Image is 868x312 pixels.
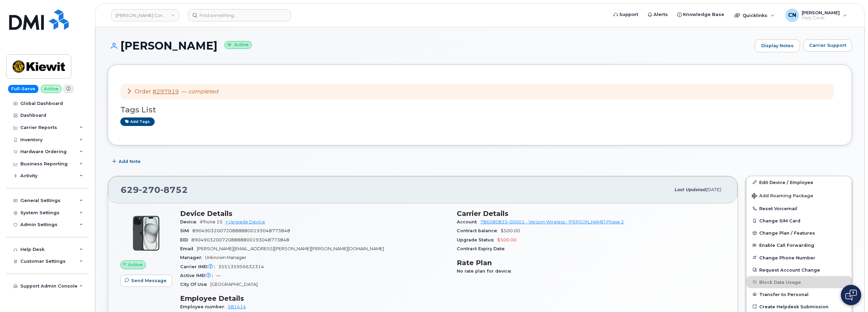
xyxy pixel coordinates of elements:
[746,239,852,251] button: Enable Call Forwarding
[746,202,852,215] button: Reset Voicemail
[457,219,480,224] span: Account
[746,276,852,288] button: Block Data Usage
[228,304,246,309] a: 581414
[119,158,141,165] span: Add Note
[180,264,218,269] span: Carrier IMEI
[746,264,852,276] button: Request Account Change
[674,187,706,192] span: Last updated
[180,237,191,242] span: EID
[759,243,814,248] span: Enable Call Forwarding
[746,188,852,202] button: Add Roaming Package
[752,193,813,200] span: Add Roaming Package
[809,42,846,49] span: Carrier Support
[192,228,290,233] span: 89049032007208888800193048773848
[108,155,146,168] button: Add Note
[746,252,852,264] button: Change Phone Number
[224,41,252,49] small: Active
[108,40,751,52] h1: [PERSON_NAME]
[180,282,210,287] span: City Of Use
[457,209,725,218] h3: Carrier Details
[457,228,501,233] span: Contract balance
[180,255,205,260] span: Manager
[457,237,497,242] span: Upgrade Status
[755,39,800,52] a: Display Notes
[746,215,852,227] button: Change SIM Card
[131,277,167,284] span: Send Message
[180,209,449,218] h3: Device Details
[153,88,179,95] a: #297919
[746,227,852,239] button: Change Plan / Features
[139,185,160,195] span: 270
[210,282,258,287] span: [GEOGRAPHIC_DATA]
[746,288,852,300] button: Transfer to Personal
[180,228,192,233] span: SIM
[457,246,508,251] span: Contract Expiry Date
[180,246,197,251] span: Email
[497,237,517,242] span: $500.00
[501,228,520,233] span: $500.00
[225,219,265,224] a: + Upgrade Device
[746,176,852,188] a: Edit Device / Employee
[803,39,852,52] button: Carrier Support
[457,269,515,274] span: No rate plan for device
[197,246,384,251] span: [PERSON_NAME][EMAIL_ADDRESS][PERSON_NAME][PERSON_NAME][DOMAIN_NAME]
[180,219,200,224] span: Device
[759,231,815,236] span: Change Plan / Features
[180,273,216,278] span: Active IMEI
[128,261,143,268] span: Active
[120,275,172,287] button: Send Message
[706,187,721,192] span: [DATE]
[205,255,246,260] span: Unknown Manager
[120,106,839,114] h3: Tags List
[200,219,223,224] span: iPhone 15
[457,259,725,267] h3: Rate Plan
[126,213,167,254] img: iPhone_15_Black.png
[216,273,221,278] span: —
[480,219,624,224] a: 786080835-00001 - Verizon Wireless - [PERSON_NAME] Phase 2
[120,117,155,126] a: Add tags
[160,185,188,195] span: 8752
[218,264,264,269] span: 355135956632314
[845,290,857,300] img: Open chat
[180,294,449,302] h3: Employee Details
[188,88,218,95] em: completed
[180,304,228,309] span: Employee number
[181,88,218,95] span: —
[121,185,188,195] span: 629
[135,88,151,95] span: Order
[191,237,289,242] span: 89049032007208888800193048773848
